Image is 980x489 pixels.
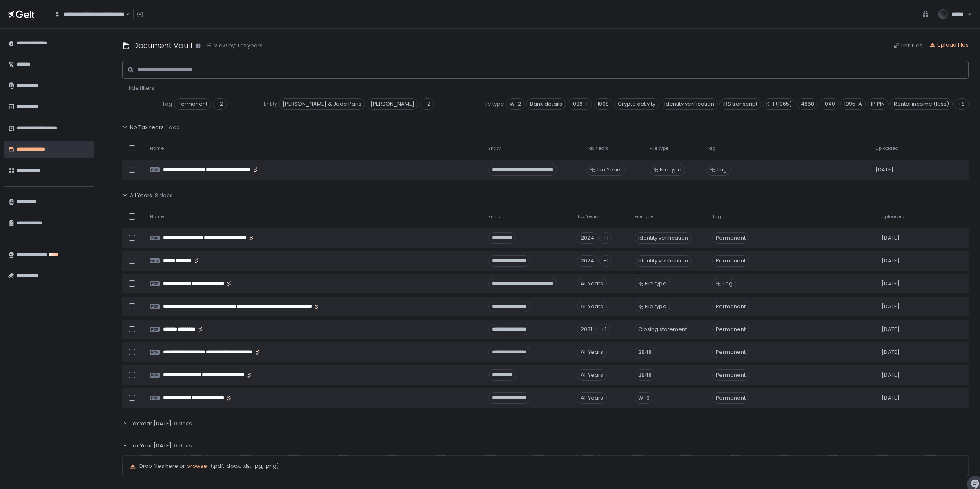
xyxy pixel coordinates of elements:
[166,124,180,131] span: 1 doc
[49,6,130,23] div: Search for option
[577,347,607,358] div: All Years
[882,349,900,356] span: [DATE]
[133,40,193,51] h1: Document Vault
[125,10,125,18] input: Search for option
[722,280,733,287] span: Tag
[577,392,607,404] div: All Years
[867,98,889,110] span: IP PIN
[763,98,795,110] span: K-1 (1065)
[719,98,761,110] span: IRS transcript
[209,462,279,470] span: (.pdf, .docx, .xls, .jpg, .png)
[483,100,504,108] span: File type
[712,213,721,220] span: Tag
[712,255,749,267] span: Permanent
[213,98,227,110] div: +2
[130,192,152,199] span: All Years
[929,41,969,49] button: Upload files
[650,145,668,151] span: File type
[597,324,610,335] div: +1
[712,324,749,335] span: Permanent
[174,98,211,110] span: Permanent
[882,280,900,287] span: [DATE]
[882,303,900,310] span: [DATE]
[162,100,172,108] span: Tag
[577,324,596,335] div: 2021
[717,166,727,173] span: Tag
[635,324,690,335] div: Closing statement
[155,192,173,199] span: 8 docs
[712,301,749,312] span: Permanent
[526,98,566,110] span: Bank details
[130,124,164,131] span: No Tax Years
[882,326,900,333] span: [DATE]
[660,166,682,173] span: File type
[139,462,962,470] p: Drop files here or
[488,213,501,220] span: Entity
[635,369,655,381] div: 2848
[577,369,607,381] div: All Years
[820,98,839,110] span: 1040
[635,232,692,244] div: Identity verification
[875,166,893,173] span: [DATE]
[614,98,659,110] span: Crypto activity
[568,98,592,110] span: 1098-T
[645,303,666,310] span: File type
[594,98,612,110] span: 1098
[150,145,164,151] span: Name
[488,145,501,151] span: Entity
[712,369,749,381] span: Permanent
[577,255,598,267] div: 2024
[174,442,192,449] span: 0 docs
[174,420,192,427] span: 0 docs
[635,392,653,404] div: W-9
[586,145,609,151] span: Tax Years
[712,392,749,404] span: Permanent
[706,145,715,151] span: Tag
[279,98,365,110] span: [PERSON_NAME] & Jade Paris
[890,98,953,110] span: Rental income (loss)
[635,213,653,220] span: File type
[893,42,922,49] button: Link files
[882,394,900,402] span: [DATE]
[882,213,904,220] span: Uploaded
[635,347,655,358] div: 2848
[420,98,434,110] div: +2
[712,232,749,244] span: Permanent
[367,98,418,110] span: [PERSON_NAME]
[882,234,900,242] span: [DATE]
[599,232,612,244] div: +1
[661,98,718,110] span: Identity verification
[597,166,622,173] span: Tax Years
[882,371,900,379] span: [DATE]
[206,42,263,49] button: View by: Tax years
[264,100,277,108] span: Entity
[577,301,607,312] div: All Years
[954,98,969,110] div: +8
[599,255,612,267] div: +1
[130,442,171,449] span: Tax Year [DATE]
[122,84,154,92] button: - Hide filters
[577,213,599,220] span: Tax Years
[577,232,598,244] div: 2024
[882,257,900,265] span: [DATE]
[150,213,164,220] span: Name
[577,278,607,289] div: All Years
[875,145,898,151] span: Uploaded
[187,462,207,470] button: browse
[712,347,749,358] span: Permanent
[645,280,666,287] span: File type
[840,98,866,110] span: 1095-A
[130,420,171,427] span: Tax Year [DATE]
[797,98,818,110] span: 4868
[506,98,525,110] span: W-2
[635,255,692,267] div: Identity verification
